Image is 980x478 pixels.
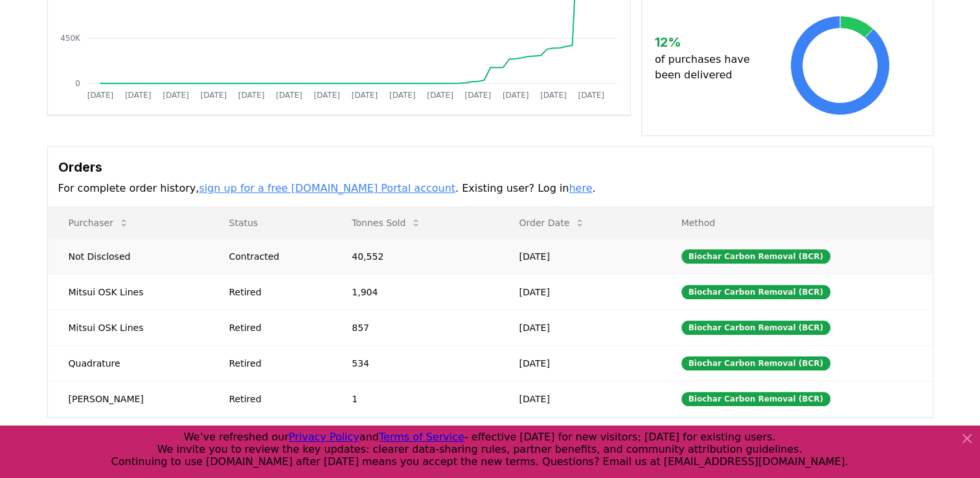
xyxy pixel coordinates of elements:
p: Method [671,216,922,229]
h3: 12 % [655,32,760,52]
p: of purchases have been delivered [655,52,760,83]
div: Biochar Carbon Removal (BCR) [681,249,830,264]
a: here [569,182,592,194]
tspan: [DATE] [200,91,227,100]
tspan: [DATE] [427,91,453,100]
div: Biochar Carbon Removal (BCR) [681,321,830,335]
td: [DATE] [498,310,660,345]
td: [DATE] [498,274,660,310]
td: Mitsui OSK Lines [48,310,209,345]
td: 857 [331,310,498,345]
button: Order Date [508,210,595,236]
td: Not Disclosed [48,238,209,274]
h3: Orders [58,157,922,177]
tspan: 450K [60,34,81,43]
div: Retired [229,357,321,370]
tspan: [DATE] [389,91,416,100]
td: Mitsui OSK Lines [48,274,209,310]
div: Retired [229,286,321,299]
tspan: [DATE] [163,91,189,100]
p: For complete order history, . Existing user? Log in . [58,181,922,196]
div: Biochar Carbon Removal (BCR) [681,356,830,370]
div: Contracted [229,250,321,263]
td: 534 [331,345,498,381]
tspan: [DATE] [503,91,529,100]
td: [PERSON_NAME] [48,381,209,416]
tspan: [DATE] [276,91,302,100]
td: [DATE] [498,345,660,381]
tspan: [DATE] [540,91,567,100]
td: [DATE] [498,238,660,274]
tspan: [DATE] [578,91,604,100]
tspan: 0 [75,79,80,88]
button: Purchaser [58,210,139,236]
p: Status [218,216,321,229]
td: 1 [331,381,498,416]
tspan: [DATE] [464,91,491,100]
tspan: [DATE] [124,91,151,100]
button: Tonnes Sold [341,210,431,236]
tspan: [DATE] [238,91,264,100]
a: sign up for a free [DOMAIN_NAME] Portal account [199,182,455,194]
div: Biochar Carbon Removal (BCR) [681,392,830,406]
div: Retired [229,321,321,334]
div: Retired [229,393,321,405]
tspan: [DATE] [87,91,113,100]
td: 1,904 [331,274,498,310]
td: 40,552 [331,238,498,274]
td: [DATE] [498,381,660,416]
div: Biochar Carbon Removal (BCR) [681,285,830,299]
td: Quadrature [48,345,209,381]
tspan: [DATE] [313,91,340,100]
tspan: [DATE] [351,91,378,100]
